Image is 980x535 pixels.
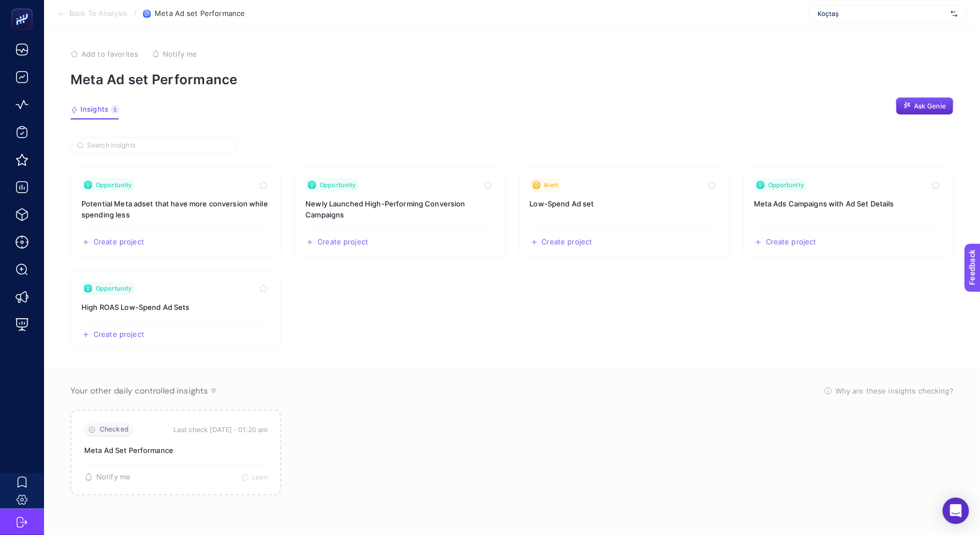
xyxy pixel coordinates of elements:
[896,97,954,115] button: Ask Genie
[87,141,229,150] input: Search
[241,473,268,481] button: Learn
[818,9,946,18] span: Koçtaş
[705,178,719,192] button: Toggle favorite
[70,72,954,88] p: Meta Ad set Performance
[544,181,559,189] span: Alert
[320,181,355,189] span: Opportunity
[81,238,144,247] button: Create a new project based on this insight
[766,238,817,247] span: Create project
[81,198,270,220] h3: Insight title
[743,167,954,258] a: View insight titled
[94,238,144,247] span: Create project
[754,238,817,247] button: Create a new project based on this insight
[951,8,957,19] img: svg%3e
[70,385,208,396] span: Your other daily controlled insights
[294,167,505,258] a: View insight titled
[96,473,130,482] span: Notify me
[754,198,943,209] h3: Insight title
[530,238,593,247] button: Create a new project based on this insight
[70,50,138,58] button: Add to favorites
[173,424,267,435] time: Last check [DATE]・01:20 am
[81,330,144,339] button: Create a new project based on this insight
[7,3,42,12] span: Feedback
[84,473,130,482] button: Notify me
[305,198,494,220] h3: Insight title
[70,410,954,495] section: Passive Insight Packages
[481,178,495,192] button: Toggle favorite
[70,167,281,258] a: View insight titled
[70,271,281,350] a: View insight titled
[914,102,946,111] span: Ask Genie
[155,9,245,18] span: Meta Ad set Performance
[81,50,138,58] span: Add to favorites
[96,284,132,293] span: Opportunity
[134,9,136,18] span: /
[84,445,267,455] p: Meta Ad Set Performance
[81,302,270,313] h3: Insight title
[100,425,129,434] span: Checked
[542,238,593,247] span: Create project
[111,105,119,114] div: 5
[530,198,719,209] h3: Insight title
[835,385,954,396] span: Why are these insights checking?
[943,498,969,524] div: Open Intercom Messenger
[80,105,108,114] span: Insights
[257,178,270,192] button: Toggle favorite
[768,181,804,189] span: Opportunity
[69,9,127,18] span: Back To Analysis
[96,181,132,189] span: Opportunity
[252,473,268,481] span: Learn
[94,330,144,339] span: Create project
[317,238,368,247] span: Create project
[519,167,730,258] a: View insight titled
[929,178,943,192] button: Toggle favorite
[257,282,270,295] button: Toggle favorite
[163,50,197,58] span: Notify me
[152,50,197,58] button: Notify me
[305,238,368,247] button: Create a new project based on this insight
[70,167,954,350] section: Insight Packages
